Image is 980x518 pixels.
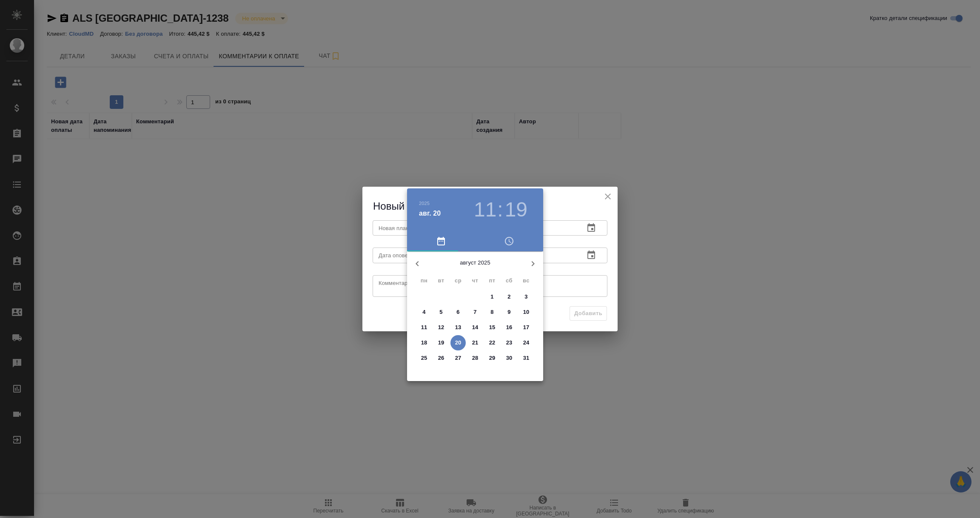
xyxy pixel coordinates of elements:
button: 27 [450,350,466,366]
p: 10 [523,308,530,316]
button: 29 [484,350,500,366]
button: 24 [518,335,534,350]
p: 14 [472,323,479,332]
button: 14 [467,320,483,335]
button: 23 [501,335,517,350]
p: 21 [472,339,479,347]
span: сб [501,276,517,285]
span: вс [518,276,534,285]
button: 31 [518,350,534,366]
button: 28 [467,350,483,366]
p: 11 [421,323,427,332]
p: 23 [506,339,513,347]
p: 25 [421,354,427,362]
p: 9 [507,308,510,316]
button: авг. 20 [419,208,441,219]
button: 15 [484,320,500,335]
button: 17 [518,320,534,335]
button: 3 [518,289,534,305]
p: 12 [438,323,444,332]
button: 26 [433,350,449,366]
button: 10 [518,305,534,320]
p: 1 [490,293,493,301]
button: 11 [416,320,432,335]
span: пн [416,276,432,285]
button: 30 [501,350,517,366]
p: 22 [489,339,496,347]
button: 6 [450,305,466,320]
button: 20 [450,335,466,350]
p: 8 [490,308,493,316]
button: 5 [433,305,449,320]
p: 24 [523,339,530,347]
p: 17 [523,323,530,332]
h3: : [497,198,503,222]
p: 4 [422,308,425,316]
p: 31 [523,354,530,362]
button: 19 [505,198,527,222]
p: 19 [438,339,444,347]
p: 7 [473,308,476,316]
button: 2 [501,289,517,305]
button: 12 [433,320,449,335]
p: 2 [507,293,510,301]
p: 28 [472,354,479,362]
button: 25 [416,350,432,366]
span: пт [484,276,500,285]
button: 13 [450,320,466,335]
button: 19 [433,335,449,350]
p: 13 [455,323,462,332]
button: 22 [484,335,500,350]
p: 16 [506,323,513,332]
p: 29 [489,354,496,362]
button: 2025 [419,201,430,206]
button: 1 [484,289,500,305]
button: 18 [416,335,432,350]
p: 30 [506,354,513,362]
span: ср [450,276,466,285]
button: 9 [501,305,517,320]
button: 16 [501,320,517,335]
p: август 2025 [427,259,523,267]
p: 15 [489,323,496,332]
span: чт [467,276,483,285]
button: 4 [416,305,432,320]
p: 18 [421,339,427,347]
button: 7 [467,305,483,320]
button: 11 [474,198,496,222]
p: 6 [456,308,459,316]
button: 21 [467,335,483,350]
p: 3 [524,293,527,301]
span: вт [433,276,449,285]
p: 26 [438,354,444,362]
p: 27 [455,354,462,362]
p: 5 [439,308,442,316]
p: 20 [455,339,462,347]
button: 8 [484,305,500,320]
